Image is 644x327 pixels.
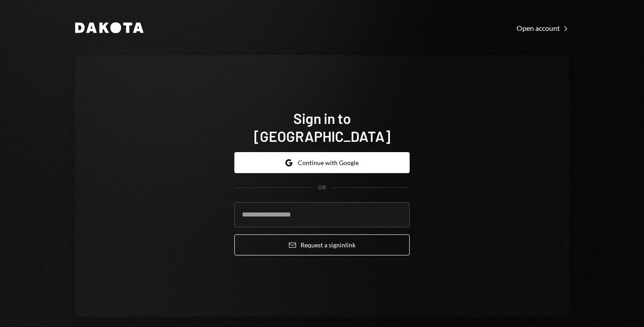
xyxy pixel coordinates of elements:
[517,23,569,33] a: Open account
[234,234,410,255] button: Request a signinlink
[234,109,410,145] h1: Sign in to [GEOGRAPHIC_DATA]
[517,24,569,33] div: Open account
[234,152,410,173] button: Continue with Google
[318,184,326,191] div: OR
